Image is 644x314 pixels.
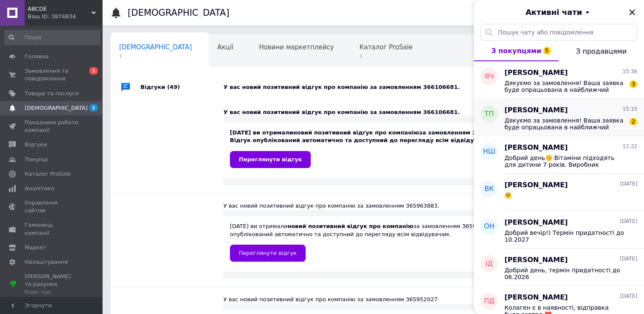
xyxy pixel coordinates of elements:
div: Відгуки [140,74,223,100]
span: Добрий вечір!) Термін придатності до 10.2027 [504,229,625,243]
div: У вас новий позитивний відгук про компанію за замовленням 366106681. [223,108,529,116]
span: Дякуємо за замовлення! Ваша заявка буде опрацьована в найближчий робочий день. [504,80,625,93]
span: Гаманець компанії [25,221,79,237]
span: Дякуємо за замовлення! Ваша заявка буде опрацьована в найближчий робочий день. [504,117,625,131]
span: [PERSON_NAME] [504,106,568,115]
div: [DATE] ви отримали за замовленням 366106681. Відгук опублікований автоматично та доступний до пер... [230,129,523,168]
span: [PERSON_NAME] [504,180,568,190]
h1: [DEMOGRAPHIC_DATA] [128,8,229,18]
span: Покупці [25,156,48,163]
span: ТП [484,109,494,119]
button: НШ[PERSON_NAME]12:22Добрий день🌼 Вітаміни підходять для дитини 7 років. Виробник рекомендує прийм... [474,136,644,174]
span: 1 [119,53,192,59]
button: ВК[PERSON_NAME][DATE]🤗 [474,174,644,211]
span: Каталог ProSale [359,43,412,51]
span: Переглянути відгук [239,156,302,163]
span: [PERSON_NAME] [504,255,568,265]
span: [PERSON_NAME] [504,218,568,228]
span: ОН [484,222,495,231]
span: ВК [484,184,494,194]
span: 5 [543,47,551,54]
span: 15:15 [622,106,637,113]
div: У вас новий позитивний відгук про компанію за замовленням 365952027. [223,296,529,303]
span: Активні чати [525,7,582,18]
span: Добрий день, термін придатності до 06.2026 [504,267,625,280]
span: 1 [89,67,98,74]
input: Пошук [4,30,100,45]
span: Новини маркетплейсу [259,43,334,51]
b: новий позитивний відгук про компанію [293,129,419,136]
span: Головна [25,53,49,60]
span: Показники роботи компанії [25,119,79,134]
span: Аналітика [25,185,54,192]
span: [DATE] [620,218,637,225]
button: Закрити [627,7,637,17]
span: [DEMOGRAPHIC_DATA] [119,43,192,51]
span: [PERSON_NAME] [504,143,568,153]
span: З покупцями [491,47,541,55]
span: Замовлення та повідомлення [25,67,79,83]
input: Пошук чату або повідомлення [481,24,637,41]
button: ТП[PERSON_NAME]15:15Дякуємо за замовлення! Ваша заявка буде опрацьована в найближчий робочий день.2 [474,99,644,136]
b: новий позитивний відгук про компанію [287,223,413,229]
button: З продавцями [558,41,644,61]
div: Ваш ID: 3874834 [28,13,102,20]
div: У вас новий позитивний відгук про компанію за замовленням 366106681. [223,83,542,91]
span: Каталог ProSale [25,170,71,178]
button: ЯЧ[PERSON_NAME]15:36Дякуємо за замовлення! Ваша заявка буде опрацьована в найближчий робочий день.3 [474,61,644,99]
span: 15:36 [622,68,637,75]
span: [PERSON_NAME] [504,293,568,303]
button: ІД[PERSON_NAME][DATE]Добрий день, термін придатності до 06.2026 [474,248,644,286]
a: Переглянути відгук [230,245,306,262]
span: ПД [484,297,495,306]
button: Активні чати [498,7,620,18]
span: (49) [167,84,180,90]
div: Prom топ [25,288,79,296]
span: 12:22 [622,143,637,150]
span: ІД [485,259,492,269]
span: [DATE] [620,255,637,263]
span: Налаштування [25,258,68,266]
span: Добрий день🌼 Вітаміни підходять для дитини 7 років. Виробник рекомендує приймати дітям старше 1 р... [504,154,625,168]
div: [DATE] ви отримали за замовленням 365963883. Відгук опублікований автоматично та доступний до пер... [230,223,523,261]
button: З покупцями5 [474,41,558,61]
span: ABCDE [28,5,92,13]
span: [DATE] [620,180,637,188]
button: ОН[PERSON_NAME][DATE]Добрий вечір!) Термін придатності до 10.2027 [474,211,644,248]
span: З продавцями [576,47,627,55]
span: Маркет [25,244,46,251]
span: Акції [218,43,234,51]
span: [PERSON_NAME] [504,68,568,78]
span: [PERSON_NAME] та рахунки [25,273,79,296]
div: У вас новий позитивний відгук про компанію за замовленням 365963883. [223,202,529,210]
span: 1 [359,53,412,59]
span: ЯЧ [484,72,494,82]
span: Переглянути відгук [239,250,297,256]
span: [DATE] [620,293,637,300]
span: Управління сайтом [25,199,79,214]
span: 🤗 [504,192,512,199]
span: [DEMOGRAPHIC_DATA] [25,104,88,112]
span: Товари та послуги [25,90,79,97]
a: Переглянути відгук [230,151,311,168]
span: Відгуки [25,141,47,148]
span: НШ [483,147,495,157]
span: 3 [630,80,637,88]
span: 1 [89,104,98,111]
span: 2 [630,118,637,126]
